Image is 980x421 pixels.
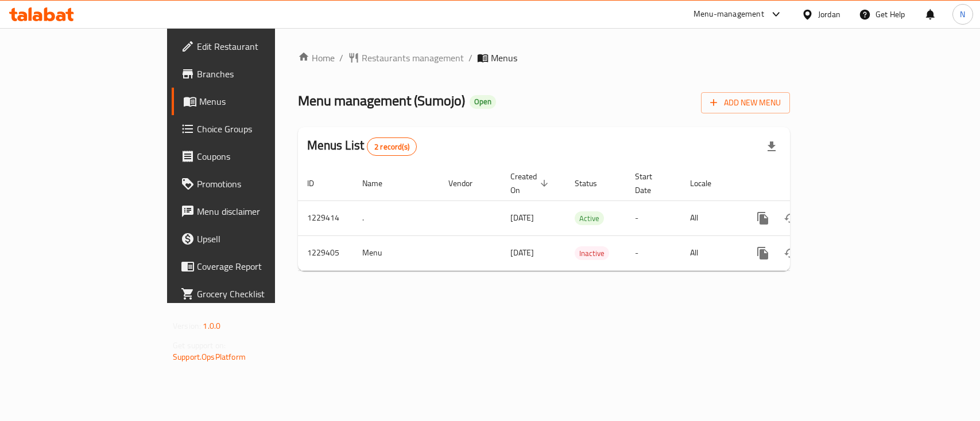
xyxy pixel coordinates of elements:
td: - [626,235,681,270]
button: more [749,204,777,232]
table: enhanced table [298,166,869,271]
div: Inactive [575,246,609,260]
a: Coupons [172,143,331,170]
span: Restaurants management [362,51,464,65]
button: more [749,239,777,267]
span: Get support on: [173,338,226,353]
span: Menus [491,51,517,65]
div: Menu-management [694,7,764,21]
div: Export file [758,133,785,160]
a: Grocery Checklist [172,280,331,308]
li: / [339,51,343,65]
h2: Menus List [307,137,417,156]
a: Promotions [172,170,331,198]
a: Branches [172,60,331,88]
button: Add New Menu [701,92,790,113]
span: Branches [197,67,321,81]
button: Change Status [777,239,804,267]
span: 1.0.0 [203,318,220,333]
td: - [626,200,681,235]
td: All [681,235,740,270]
div: Open [470,95,496,109]
span: Created On [510,170,552,197]
a: Edit Restaurant [172,33,331,60]
span: [DATE] [510,245,534,260]
span: N [960,8,965,21]
span: Locale [690,176,726,190]
th: Actions [740,166,869,201]
a: Upsell [172,225,331,253]
div: Total records count [367,137,417,156]
span: Start Date [635,170,667,197]
span: Add New Menu [710,96,781,110]
li: / [468,51,472,65]
a: Coverage Report [172,253,331,280]
a: Choice Groups [172,115,331,143]
nav: breadcrumb [298,51,790,65]
span: Version: [173,318,201,333]
span: Menu management ( Sumojo ) [298,88,465,113]
span: Coverage Report [197,259,321,273]
span: Upsell [197,232,321,246]
div: Jordan [818,8,840,21]
span: Coupons [197,149,321,163]
span: Menus [199,95,321,108]
td: Menu [353,235,439,270]
span: Menu disclaimer [197,204,321,218]
a: Support.OpsPlatform [173,349,246,364]
span: Vendor [448,176,487,190]
span: Promotions [197,177,321,191]
span: Name [362,176,397,190]
span: Status [575,176,612,190]
a: Restaurants management [348,51,464,65]
span: Edit Restaurant [197,40,321,53]
span: Active [575,212,604,225]
span: 2 record(s) [367,141,416,152]
td: . [353,200,439,235]
a: Menus [172,88,331,115]
span: Choice Groups [197,122,321,136]
span: Inactive [575,247,609,260]
span: Open [470,97,496,107]
span: ID [307,176,329,190]
button: Change Status [777,204,804,232]
span: Grocery Checklist [197,287,321,301]
span: [DATE] [510,210,534,225]
a: Menu disclaimer [172,198,331,225]
td: All [681,200,740,235]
